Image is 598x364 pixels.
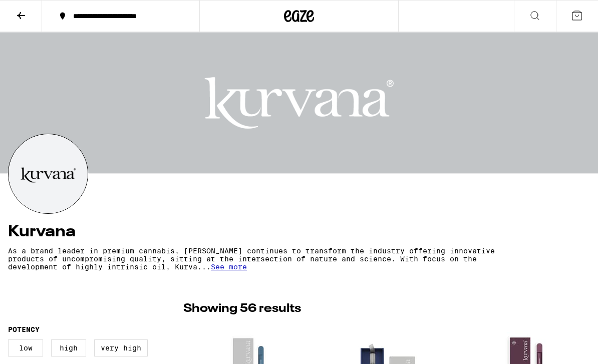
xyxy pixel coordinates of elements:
[8,247,505,271] p: As a brand leader in premium cannabis, [PERSON_NAME] continues to transform the industry offering...
[211,263,247,271] span: See more
[94,339,148,356] label: Very High
[183,300,301,317] p: Showing 56 results
[8,325,40,333] legend: Potency
[8,339,43,356] label: Low
[8,224,590,240] h4: Kurvana
[9,134,88,213] img: Kurvana logo
[51,339,86,356] label: High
